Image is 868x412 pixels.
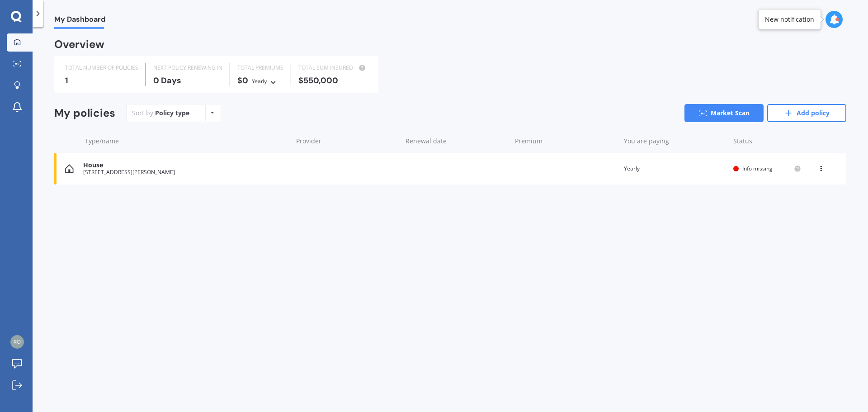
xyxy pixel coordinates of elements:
[153,63,222,72] div: NEXT POLICY RENEWING IN
[296,137,398,146] div: Provider
[237,76,283,86] div: $0
[10,335,24,349] img: 5b3cd607d30b07d33ea54edf5d007b44
[54,40,104,49] div: Overview
[742,165,773,172] span: Info missing
[767,104,846,122] a: Add policy
[65,164,74,173] img: House
[298,63,368,72] div: TOTAL SUM INSURED
[515,137,617,146] div: Premium
[733,137,801,146] div: Status
[155,109,189,118] div: Policy type
[65,63,138,72] div: TOTAL NUMBER OF POLICIES
[765,15,814,24] div: New notification
[83,161,288,169] div: House
[54,107,115,120] div: My policies
[132,109,189,118] div: Sort by:
[237,63,283,72] div: TOTAL PREMIUMS
[298,76,368,85] div: $550,000
[83,169,288,175] div: [STREET_ADDRESS][PERSON_NAME]
[85,137,289,146] div: Type/name
[153,76,222,85] div: 0 Days
[252,77,267,86] div: Yearly
[624,164,726,173] div: Yearly
[624,137,726,146] div: You are paying
[54,15,105,27] span: My Dashboard
[65,76,138,85] div: 1
[406,137,508,146] div: Renewal date
[684,104,764,122] a: Market Scan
